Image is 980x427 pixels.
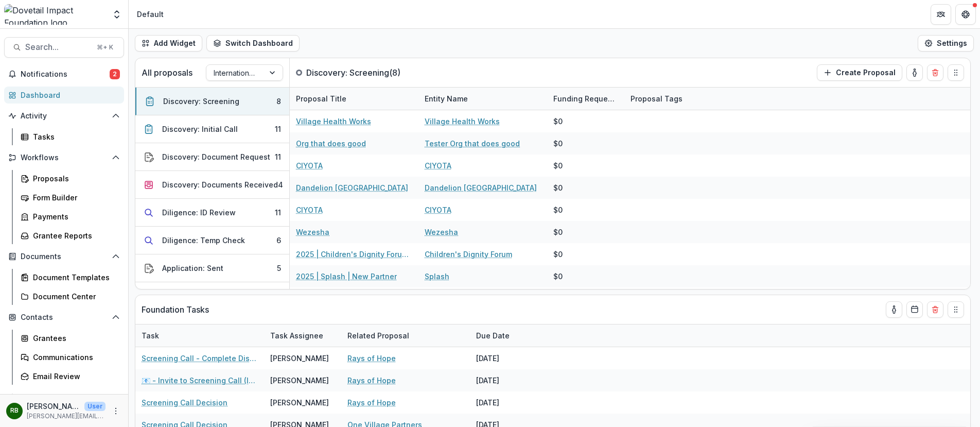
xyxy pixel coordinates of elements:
[4,4,106,25] img: Dovetail Impact Foundation logo
[21,153,108,162] span: Workflows
[927,64,943,81] button: Delete card
[906,301,923,318] button: Calendar
[16,269,124,286] a: Document Templates
[162,124,238,134] div: Discovery: Initial Call
[33,272,116,283] div: Document Templates
[16,208,124,225] a: Payments
[948,64,964,81] button: Drag
[425,249,512,260] a: Children's Dignity Forum
[276,235,281,246] div: 6
[470,369,547,391] div: [DATE]
[624,93,689,104] div: Proposal Tags
[906,64,923,81] button: toggle-assigned-to-me
[162,179,278,190] div: Discovery: Documents Received
[4,108,124,124] button: Open Activity
[206,35,300,52] button: Switch Dashboard
[16,170,124,187] a: Proposals
[347,375,396,386] a: Rays of Hope
[886,301,902,318] button: toggle-assigned-to-me
[347,353,396,364] a: Rays of Hope
[624,88,753,110] div: Proposal Tags
[553,227,563,237] div: $0
[133,7,168,22] nav: breadcrumb
[33,211,116,222] div: Payments
[553,271,563,282] div: $0
[33,173,116,184] div: Proposals
[955,4,976,25] button: Get Help
[948,301,964,318] button: Drag
[290,88,418,110] div: Proposal Title
[341,324,470,347] div: Related Proposal
[553,116,563,127] div: $0
[553,182,563,193] div: $0
[33,131,116,142] div: Tasks
[163,96,239,107] div: Discovery: Screening
[135,35,202,52] button: Add Widget
[425,160,451,171] a: CIYOTA
[931,4,951,25] button: Partners
[290,93,353,104] div: Proposal Title
[347,397,396,408] a: Rays of Hope
[470,391,547,414] div: [DATE]
[306,66,400,79] p: Discovery: Screening ( 8 )
[547,88,624,110] div: Funding Requested
[162,207,236,218] div: Diligence: ID Review
[16,128,124,145] a: Tasks
[16,227,124,244] a: Grantee Reports
[270,353,329,364] div: [PERSON_NAME]
[135,324,264,347] div: Task
[110,4,124,25] button: Open entity switcher
[553,204,563,215] div: $0
[162,151,270,162] div: Discovery: Document Request
[264,324,341,347] div: Task Assignee
[4,389,124,405] button: Open Data & Reporting
[33,352,116,363] div: Communications
[162,235,245,246] div: Diligence: Temp Check
[110,405,122,417] button: More
[425,271,449,282] a: Splash
[418,88,547,110] div: Entity Name
[142,303,209,316] p: Foundation Tasks
[135,227,289,254] button: Diligence: Temp Check6
[4,149,124,166] button: Open Workflows
[296,249,412,260] a: 2025 | Children's Dignity Forum | New Partner
[275,124,281,134] div: 11
[33,192,116,203] div: Form Builder
[918,35,974,52] button: Settings
[470,330,516,341] div: Due Date
[470,347,547,369] div: [DATE]
[162,263,223,274] div: Application: Sent
[270,375,329,386] div: [PERSON_NAME]
[33,291,116,302] div: Document Center
[33,371,116,382] div: Email Review
[470,324,547,347] div: Due Date
[341,330,415,341] div: Related Proposal
[264,330,329,341] div: Task Assignee
[135,88,289,115] button: Discovery: Screening8
[21,90,116,100] div: Dashboard
[296,204,323,215] a: CIYOTA
[4,87,124,104] a: Dashboard
[16,189,124,206] a: Form Builder
[16,349,124,366] a: Communications
[16,330,124,347] a: Grantees
[110,69,120,79] span: 2
[135,254,289,282] button: Application: Sent5
[16,368,124,385] a: Email Review
[275,207,281,218] div: 11
[276,96,281,107] div: 8
[425,204,451,215] a: CIYOTA
[296,160,323,171] a: CIYOTA
[21,70,110,79] span: Notifications
[278,179,283,190] div: 4
[4,66,124,82] button: Notifications2
[135,143,289,171] button: Discovery: Document Request11
[137,9,164,20] div: Default
[21,393,108,402] span: Data & Reporting
[33,230,116,241] div: Grantee Reports
[553,249,563,260] div: $0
